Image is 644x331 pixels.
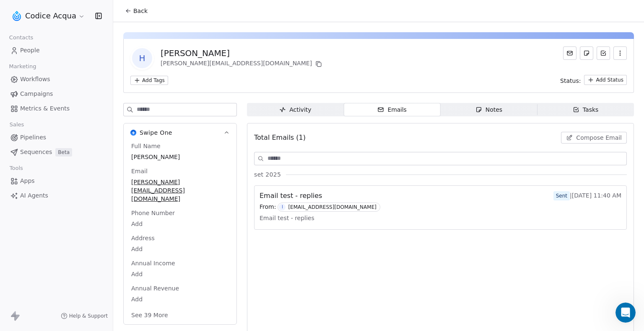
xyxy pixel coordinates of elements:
[37,125,154,133] div: Thanks in advance for your help
[260,212,314,224] span: Email test - replies
[131,220,229,228] span: Add
[5,60,40,73] span: Marketing
[132,48,152,68] span: H
[5,31,37,44] span: Contacts
[584,75,627,85] button: Add Status
[37,150,154,159] a: Mail Attachment
[20,46,40,55] span: People
[124,142,236,324] div: Swipe OneSwipe One
[13,187,131,204] div: Thank you. Please allow me sometime, I am checking this and get back.
[53,267,60,274] button: Start recording
[7,182,138,209] div: Thank you. Please allow me sometime, I am checking this and get back.
[45,150,93,159] div: Mail Attachment
[7,131,106,144] a: Pipelines
[475,105,502,114] div: Notes
[120,3,153,18] button: Back
[573,105,599,114] div: Tasks
[41,4,95,10] h1: [PERSON_NAME]
[20,133,46,142] span: Pipelines
[37,105,140,112] a: [EMAIL_ADDRESS][DOMAIN_NAME]
[13,19,131,44] div: Could you please share the email of the contact in question so that I can look Ito it?
[6,118,28,131] span: Sales
[61,313,108,319] a: Help & Support
[161,47,324,59] div: [PERSON_NAME]
[7,189,106,203] a: AI Agents
[130,234,156,242] span: Address
[7,44,106,57] a: People
[7,182,161,210] div: Harinder says…
[140,128,172,137] span: Swipe One
[254,133,306,143] span: Total Emails (1)
[7,174,106,188] a: Apps
[161,59,324,69] div: [PERSON_NAME][EMAIL_ADDRESS][DOMAIN_NAME]
[20,177,35,185] span: Apps
[7,145,106,159] a: SequencesBeta
[20,90,53,98] span: Campaigns
[55,148,72,157] span: Beta
[13,267,20,274] button: Upload attachment
[260,203,276,212] span: From:
[131,245,229,253] span: Add
[131,153,229,161] span: [PERSON_NAME]
[130,142,162,150] span: Full Name
[7,87,106,101] a: Campaigns
[7,79,161,171] div: Alessandra says…
[30,79,161,164] div: The contacts are all whom I tested, such as :[EMAIL_ADDRESS][DOMAIN_NAME],[EMAIL_ADDRESS][DOMAIN_...
[130,76,168,85] button: Add Tags
[560,77,581,85] span: Status:
[576,133,622,142] span: Compose Email
[131,270,229,278] span: Add
[69,313,108,319] span: Help & Support
[124,123,236,142] button: Swipe OneSwipe One
[7,210,138,281] div: Hi [PERSON_NAME], Please be informed that dev team has already been notified and they are activel...
[40,267,47,274] button: Gif picker
[37,138,154,146] div: [PERSON_NAME]
[20,148,52,157] span: Sequences
[144,264,157,277] button: Send a message…
[254,170,281,179] span: set 2025
[147,3,162,18] div: Close
[37,105,154,121] div: , ,…
[7,171,161,182] div: [DATE]
[131,295,229,303] span: Add
[615,303,636,323] iframe: Intercom live chat
[20,75,50,84] span: Workflows
[13,48,131,56] div: Looking forward to hearing from you!
[26,267,33,274] button: Emoji picker
[7,210,161,300] div: Harinder says…
[41,10,101,19] p: Active in the last 15m
[13,215,131,256] div: Hi [PERSON_NAME], Please be informed that dev team has already been notified and they are activel...
[553,191,621,200] span: | [DATE] 11:40 AM
[133,7,148,15] span: Back
[130,167,149,175] span: Email
[5,3,21,19] button: go back
[7,249,161,264] textarea: Message…
[7,102,106,115] a: Metrics & Events
[6,162,26,174] span: Tools
[126,308,173,323] button: See 39 More
[37,113,140,120] a: [EMAIL_ADDRESS][DOMAIN_NAME]
[260,191,322,201] span: Email test - replies
[37,84,154,100] div: The contacts are all whom I tested, such as :
[12,11,22,21] img: logo.png
[20,191,48,200] span: AI Agents
[7,68,161,79] div: [DATE]
[556,192,567,200] div: Sent
[561,132,627,144] button: Compose Email
[7,72,106,86] a: Workflows
[20,104,70,113] span: Metrics & Events
[25,10,76,21] span: Codice Acqua
[130,130,136,136] img: Swipe One
[130,259,177,267] span: Annual Income
[282,204,283,210] div: I
[10,9,87,23] button: Codice Acqua
[288,204,377,210] div: [EMAIL_ADDRESS][DOMAIN_NAME]
[131,3,147,19] button: Home
[130,209,177,217] span: Phone Number
[130,284,181,293] span: Annual Revenue
[279,105,311,114] div: Activity
[131,178,229,203] span: [PERSON_NAME][EMAIL_ADDRESS][DOMAIN_NAME]
[24,5,37,18] img: Profile image for Harinder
